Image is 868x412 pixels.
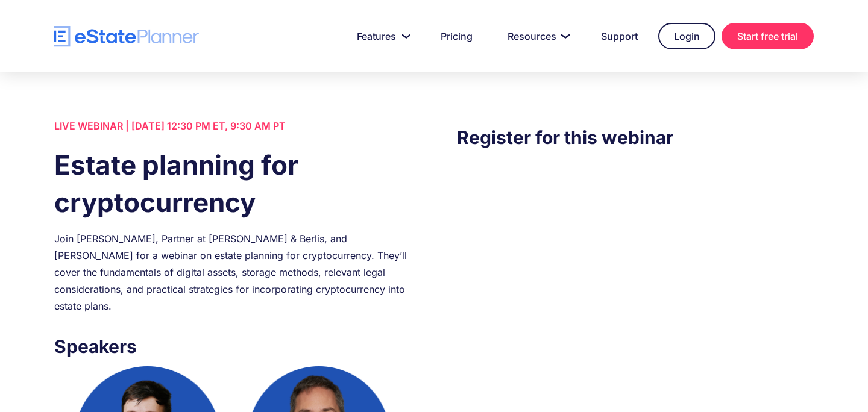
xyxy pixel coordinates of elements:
[342,24,420,48] a: Features
[493,24,580,48] a: Resources
[658,23,715,49] a: Login
[54,26,199,47] a: home
[54,230,411,314] div: Join [PERSON_NAME], Partner at [PERSON_NAME] & Berlis, and [PERSON_NAME] for a webinar on estate ...
[54,146,411,221] h1: Estate planning for cryptocurrency
[587,24,652,48] a: Support
[426,24,487,48] a: Pricing
[54,332,411,360] h3: Speakers
[54,117,411,134] div: LIVE WEBINAR | [DATE] 12:30 PM ET, 9:30 AM PT
[457,123,814,151] h3: Register for this webinar
[722,23,814,49] a: Start free trial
